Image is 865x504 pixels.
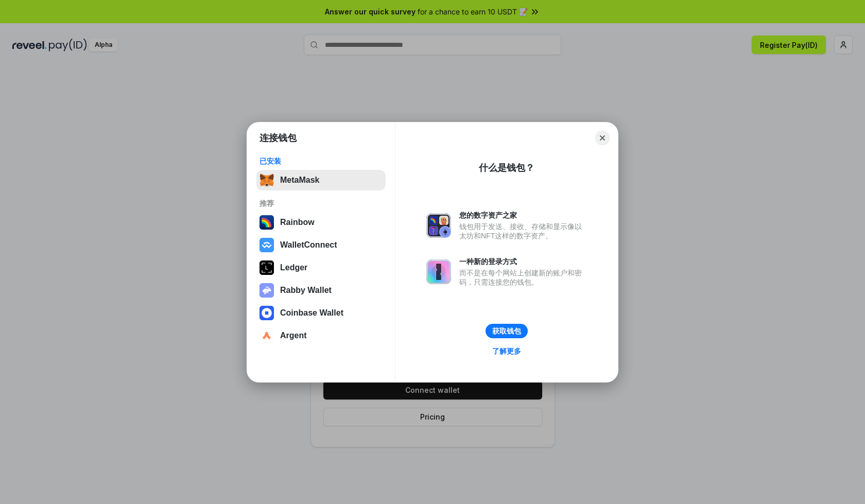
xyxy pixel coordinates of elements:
[426,259,451,284] img: svg+xml,%3Csvg%20xmlns%3D%22http%3A%2F%2Fwww.w3.org%2F2000%2Fsvg%22%20fill%3D%22none%22%20viewBox...
[280,308,343,318] div: Coinbase Wallet
[256,303,386,323] button: Coinbase Wallet
[259,215,274,230] img: svg+xml,%3Csvg%20width%3D%22120%22%20height%3D%22120%22%20viewBox%3D%220%200%20120%20120%22%20fil...
[259,328,274,343] img: svg+xml,%3Csvg%20width%3D%2228%22%20height%3D%2228%22%20viewBox%3D%220%200%2028%2028%22%20fill%3D...
[479,162,534,174] div: 什么是钱包？
[280,176,319,185] div: MetaMask
[256,170,386,190] button: MetaMask
[259,306,274,320] img: svg+xml,%3Csvg%20width%3D%2228%22%20height%3D%2228%22%20viewBox%3D%220%200%2028%2028%22%20fill%3D...
[256,257,386,278] button: Ledger
[280,331,307,340] div: Argent
[256,212,386,233] button: Rainbow
[426,213,451,238] img: svg+xml,%3Csvg%20xmlns%3D%22http%3A%2F%2Fwww.w3.org%2F2000%2Fsvg%22%20fill%3D%22none%22%20viewBox...
[280,263,307,272] div: Ledger
[259,157,383,166] div: 已安装
[459,211,587,220] div: 您的数字资产之家
[259,260,274,275] img: svg+xml,%3Csvg%20xmlns%3D%22http%3A%2F%2Fwww.w3.org%2F2000%2Fsvg%22%20width%3D%2228%22%20height%3...
[486,324,528,338] button: 获取钱包
[259,132,297,144] h1: 连接钱包
[486,344,527,358] a: 了解更多
[492,326,521,336] div: 获取钱包
[459,222,587,240] div: 钱包用于发送、接收、存储和显示像以太坊和NFT这样的数字资产。
[280,286,332,295] div: Rabby Wallet
[259,283,274,298] img: svg+xml,%3Csvg%20xmlns%3D%22http%3A%2F%2Fwww.w3.org%2F2000%2Fsvg%22%20fill%3D%22none%22%20viewBox...
[256,235,386,255] button: WalletConnect
[256,280,386,301] button: Rabby Wallet
[459,268,587,287] div: 而不是在每个网站上创建新的账户和密码，只需连接您的钱包。
[259,238,274,252] img: svg+xml,%3Csvg%20width%3D%2228%22%20height%3D%2228%22%20viewBox%3D%220%200%2028%2028%22%20fill%3D...
[595,131,610,145] button: Close
[256,325,386,346] button: Argent
[259,173,274,187] img: svg+xml,%3Csvg%20fill%3D%22none%22%20height%3D%2233%22%20viewBox%3D%220%200%2035%2033%22%20width%...
[280,240,337,250] div: WalletConnect
[280,218,315,227] div: Rainbow
[459,257,587,266] div: 一种新的登录方式
[259,199,383,208] div: 推荐
[492,346,521,356] div: 了解更多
